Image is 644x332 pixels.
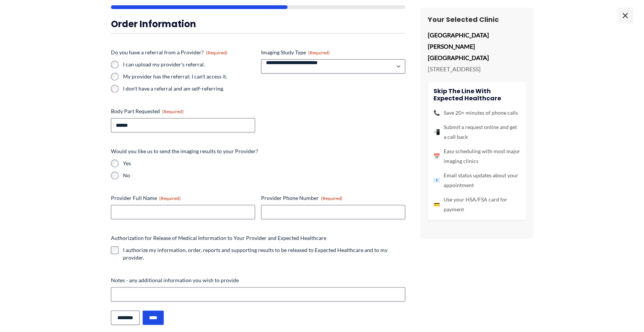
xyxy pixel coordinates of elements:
label: Provider Full Name [111,194,255,202]
span: 📲 [433,127,440,137]
legend: Authorization for Release of Medical Information to Your Provider and Expected Healthcare [111,234,326,242]
span: (Required) [159,195,181,201]
span: (Required) [308,50,330,55]
span: × [618,8,633,23]
label: No [123,172,405,179]
label: Body Part Requested [111,108,255,115]
span: 📧 [433,175,440,185]
p: [GEOGRAPHIC_DATA] [PERSON_NAME][GEOGRAPHIC_DATA] [428,29,526,63]
label: Provider Phone Number [261,194,405,202]
legend: Would you like us to send the imaging results to your Provider? [111,148,258,155]
span: 📞 [433,108,440,118]
label: Yes [123,160,405,167]
label: I authorize my information, order, reports and supporting results to be released to Expected Heal... [123,246,405,261]
h3: Your Selected Clinic [428,15,526,24]
legend: Do you have a referral from a Provider? [111,49,227,56]
span: (Required) [162,109,184,114]
span: (Required) [206,50,227,55]
p: [STREET_ADDRESS] [428,63,526,75]
li: Save 20+ minutes of phone calls [433,108,520,118]
span: 💳 [433,200,440,209]
li: Email status updates about your appointment [433,171,520,190]
span: (Required) [321,195,343,201]
h4: Skip the line with Expected Healthcare [433,88,520,102]
li: Use your HSA/FSA card for payment [433,195,520,214]
li: Easy scheduling with most major imaging clinics [433,146,520,166]
label: My provider has the referral; I can't access it. [123,73,255,80]
label: Notes - any additional information you wish to provide [111,277,405,284]
label: Imaging Study Type [261,49,405,56]
h3: Order Information [111,18,405,30]
span: 📅 [433,151,440,161]
label: I can upload my provider's referral. [123,61,255,68]
label: I don't have a referral and am self-referring. [123,85,255,92]
li: Submit a request online and get a call back [433,122,520,142]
